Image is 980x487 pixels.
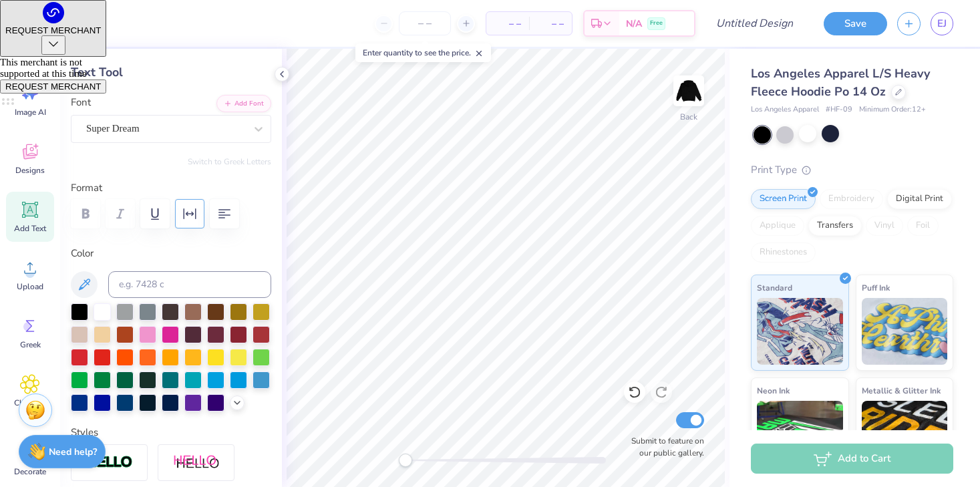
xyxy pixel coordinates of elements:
[17,281,43,292] span: Upload
[757,298,843,365] img: Standard
[8,397,52,419] span: Clipart & logos
[680,111,697,123] div: Back
[108,271,271,298] input: e.g. 7428 c
[862,383,941,397] span: Metallic & Glitter Ink
[751,242,816,263] div: Rhinestones
[20,339,41,350] span: Greek
[15,107,46,118] span: Image AI
[757,281,792,295] span: Standard
[808,216,862,236] div: Transfers
[49,446,97,458] strong: Need help?
[751,189,816,209] div: Screen Print
[757,383,790,397] span: Neon Ink
[866,216,903,236] div: Vinyl
[15,165,45,176] span: Designs
[820,189,883,209] div: Embroidery
[71,425,98,440] label: Styles
[173,454,220,471] img: Shadow
[862,281,890,295] span: Puff Ink
[862,401,948,468] img: Metallic & Glitter Ink
[751,216,804,236] div: Applique
[188,156,271,167] button: Switch to Greek Letters
[862,298,948,365] img: Puff Ink
[71,180,271,196] label: Format
[399,454,412,467] div: Accessibility label
[71,246,271,261] label: Color
[86,455,133,470] img: Stroke
[757,401,843,468] img: Neon Ink
[907,216,939,236] div: Foil
[14,223,46,234] span: Add Text
[624,435,704,459] label: Submit to feature on our public gallery.
[887,189,952,209] div: Digital Print
[751,162,953,178] div: Print Type
[14,466,46,477] span: Decorate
